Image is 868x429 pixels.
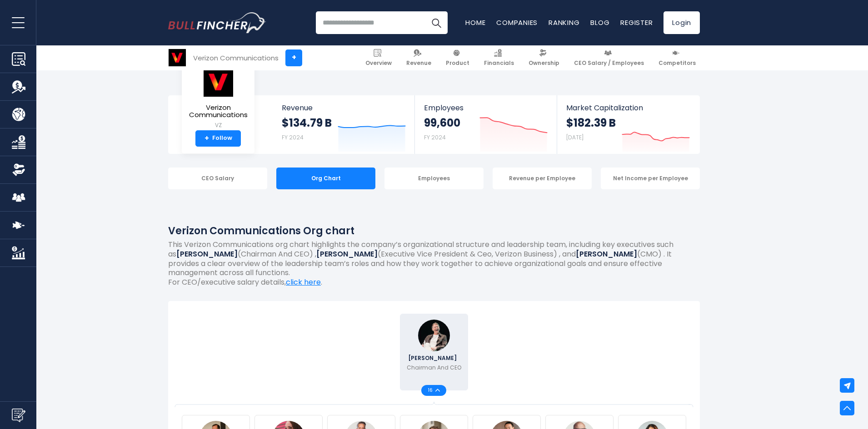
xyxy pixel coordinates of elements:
[189,66,248,130] a: Verizon Communications VZ
[203,67,234,97] img: VZ logo
[195,130,241,147] a: +Follow
[168,240,700,278] p: This Verizon Communications org chart highlights the company’s organizational structure and leade...
[276,168,375,189] div: Org Chart
[663,11,700,34] a: Login
[282,133,304,141] small: FY 2024
[400,314,468,390] a: Hans Vestberg [PERSON_NAME] Chairman And CEO 16
[496,18,538,27] a: Companies
[176,249,238,259] b: [PERSON_NAME]
[442,45,474,70] a: Product
[168,12,266,33] a: Go to homepage
[168,168,267,189] div: CEO Salary
[493,168,592,189] div: Revenue per Employee
[418,320,450,351] img: Hans Vestberg
[361,45,396,70] a: Overview
[654,45,700,70] a: Competitors
[12,163,25,177] img: Ownership
[408,355,459,361] span: [PERSON_NAME]
[424,133,446,141] small: FY 2024
[384,168,484,189] div: Employees
[193,53,279,63] div: Verizon Communications
[168,12,266,33] img: Bullfincher logo
[365,59,392,67] span: Overview
[557,95,699,154] a: Market Capitalization $182.39 B [DATE]
[620,18,653,27] a: Register
[189,121,248,129] small: VZ
[282,104,406,112] span: Revenue
[424,104,547,112] span: Employees
[566,116,616,130] strong: $182.39 B
[189,104,248,119] span: Verizon Communications
[424,116,460,130] strong: 99,600
[566,133,584,141] small: [DATE]
[402,45,435,70] a: Revenue
[590,18,609,27] a: Blog
[529,59,559,67] span: Ownership
[549,18,579,27] a: Ranking
[282,116,332,130] strong: $134.79 B
[465,18,485,27] a: Home
[407,364,461,372] p: Chairman And CEO
[524,45,564,70] a: Ownership
[484,59,514,67] span: Financials
[601,168,700,189] div: Net Income per Employee
[576,249,637,259] b: [PERSON_NAME]
[570,45,648,70] a: CEO Salary / Employees
[286,277,321,287] a: click here
[273,95,415,154] a: Revenue $134.79 B FY 2024
[446,59,469,67] span: Product
[428,388,435,393] span: 16
[406,59,431,67] span: Revenue
[168,223,700,238] h1: Verizon Communications Org chart
[285,49,302,66] a: +
[415,95,556,154] a: Employees 99,600 FY 2024
[574,59,644,67] span: CEO Salary / Employees
[205,134,209,143] strong: +
[169,49,186,66] img: VZ logo
[168,278,700,287] p: For CEO/executive salary details, .
[658,59,696,67] span: Competitors
[316,249,378,259] b: [PERSON_NAME]
[480,45,518,70] a: Financials
[566,104,690,112] span: Market Capitalization
[425,11,448,34] button: Search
